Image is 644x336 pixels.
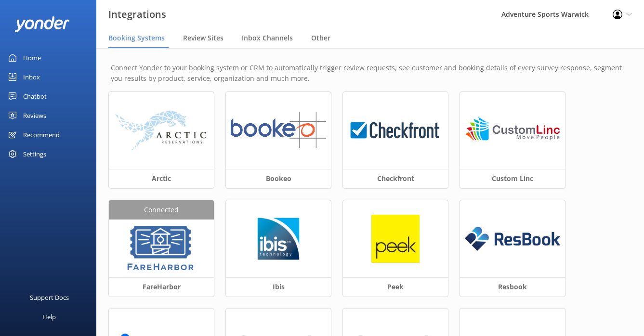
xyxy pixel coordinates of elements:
span: Review Sites [183,33,223,43]
h3: Arctic [109,169,214,188]
div: Support Docs [30,288,69,307]
div: Recommend [23,125,60,144]
img: 1624324618..png [465,112,560,149]
h3: Custom Linc [460,169,565,188]
h3: Resbook [460,277,565,297]
span: Booking Systems [108,33,165,43]
h3: Integrations [108,7,166,22]
div: Chatbot [23,87,47,106]
div: Help [42,307,56,326]
img: 1629843345..png [125,224,197,272]
div: Home [23,48,41,67]
h3: FareHarbor [109,277,214,297]
div: Reviews [23,106,46,125]
h3: Ibis [226,277,331,297]
img: arctic_logo.png [114,110,209,151]
div: Connected [109,200,214,220]
img: 1624323426..png [348,112,443,149]
h3: Bookeo [226,169,331,188]
img: yonder-white-logo.png [14,16,70,32]
h3: Checkfront [343,169,448,188]
h3: Peek [343,277,448,297]
img: 1624324865..png [231,112,326,149]
div: Inbox [23,67,40,87]
p: Connect Yonder to your booking system or CRM to automatically trigger review requests, see custom... [111,63,630,84]
div: Settings [23,144,46,164]
span: Other [311,33,330,43]
img: 1629776749..png [254,215,302,263]
img: resbook_logo.png [465,227,560,251]
img: peek_logo.png [371,215,420,263]
span: Inbox Channels [242,33,293,43]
